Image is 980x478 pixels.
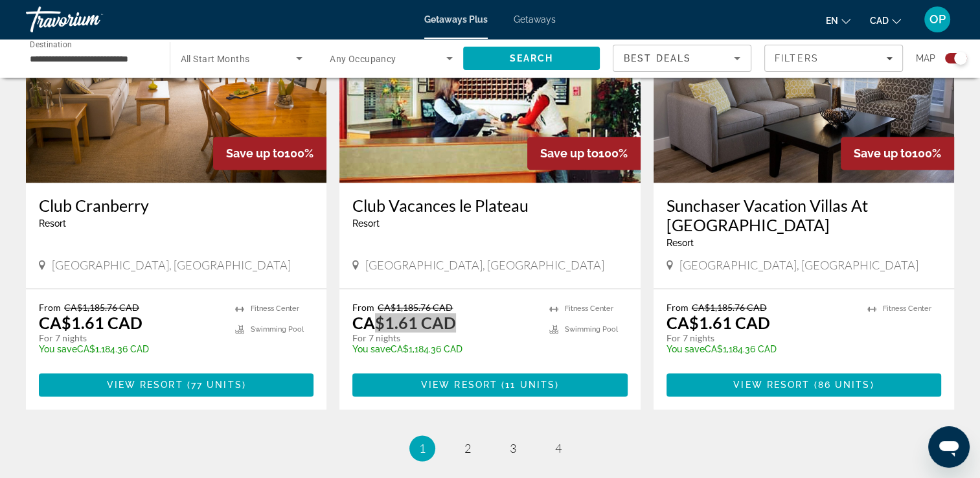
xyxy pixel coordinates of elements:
p: CA$1,184.36 CAD [667,344,854,354]
button: User Menu [920,6,954,33]
p: CA$1,184.36 CAD [352,344,536,354]
span: Search [509,53,553,63]
span: Swimming Pool [251,325,304,334]
span: 86 units [818,380,871,390]
nav: Pagination [26,435,954,461]
span: 1 [419,441,426,455]
span: [GEOGRAPHIC_DATA], [GEOGRAPHIC_DATA] [52,258,291,272]
a: Club Cranberry [39,196,313,215]
span: Fitness Center [883,304,931,313]
span: From [39,302,61,313]
button: View Resort(86 units) [667,373,941,396]
a: Getaways [514,14,556,25]
span: From [352,302,374,313]
span: View Resort [733,380,810,390]
span: You save [352,344,391,354]
span: View Resort [421,380,497,390]
span: CA$1,185.76 CAD [378,302,453,313]
button: Filters [764,45,903,72]
span: ( ) [183,380,246,390]
span: All Start Months [181,54,250,64]
span: View Resort [107,380,183,390]
span: Resort [352,218,380,229]
button: View Resort(11 units) [352,373,627,396]
button: Change language [826,11,850,30]
span: From [667,302,689,313]
span: Filters [775,53,819,63]
span: [GEOGRAPHIC_DATA], [GEOGRAPHIC_DATA] [365,258,604,272]
span: Fitness Center [251,304,299,313]
span: 11 units [505,380,555,390]
div: 100% [213,137,326,170]
span: [GEOGRAPHIC_DATA], [GEOGRAPHIC_DATA] [679,258,918,272]
span: You save [39,344,77,354]
span: Best Deals [624,53,691,63]
span: CA$1,185.76 CAD [64,302,139,313]
span: en [826,16,838,26]
span: You save [667,344,705,354]
span: OP [929,13,946,26]
a: Club Vacances le Plateau [352,196,627,215]
button: Change currency [870,11,901,30]
span: CA$1,185.76 CAD [692,302,767,313]
button: Search [463,47,600,70]
span: Fitness Center [565,304,613,313]
span: CAD [870,16,889,26]
span: Save up to [226,146,284,160]
p: CA$1.61 CAD [667,313,770,332]
p: For 7 nights [352,332,536,344]
a: Sunchaser Vacation Villas At [GEOGRAPHIC_DATA] [667,196,941,234]
p: For 7 nights [667,332,854,344]
span: 4 [555,441,562,455]
a: Travorium [26,3,155,36]
mat-select: Sort by [624,51,740,66]
span: Map [916,49,935,67]
span: Save up to [854,146,912,160]
span: Swimming Pool [565,325,618,334]
p: CA$1.61 CAD [39,313,142,332]
span: Destination [30,40,72,49]
button: View Resort(77 units) [39,373,313,396]
p: For 7 nights [39,332,222,344]
p: CA$1.61 CAD [352,313,456,332]
div: 100% [841,137,954,170]
span: ( ) [810,380,874,390]
span: Resort [39,218,66,229]
span: Save up to [540,146,598,160]
a: Getaways Plus [424,14,488,25]
p: CA$1,184.36 CAD [39,344,222,354]
span: 3 [510,441,516,455]
span: ( ) [497,380,559,390]
span: Any Occupancy [330,54,396,64]
span: 77 units [191,380,242,390]
iframe: Button to launch messaging window [928,426,970,468]
input: Select destination [30,51,153,67]
span: 2 [464,441,471,455]
div: 100% [527,137,641,170]
span: Resort [667,238,694,248]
